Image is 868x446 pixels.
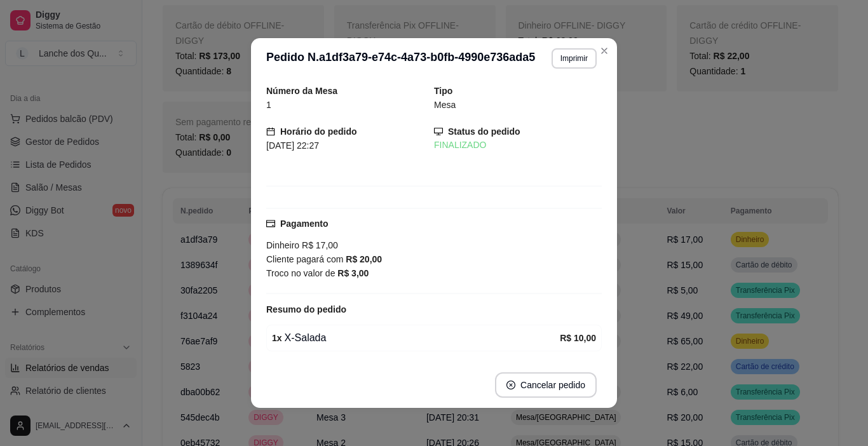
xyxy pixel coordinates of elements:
span: credit-card [266,219,275,228]
h3: Pedido N. a1df3a79-e74c-4a73-b0fb-4990e736ada5 [266,48,535,69]
div: FINALIZADO [434,139,602,152]
span: Dinheiro [266,240,299,250]
strong: R$ 3,00 [337,268,369,278]
span: R$ 17,00 [299,240,338,250]
strong: Resumo do pedido [266,304,346,314]
strong: Tipo [434,86,452,96]
span: desktop [434,127,443,136]
span: 1 [266,100,271,110]
button: close-circleCancelar pedido [495,372,597,398]
strong: Status do pedido [448,126,520,137]
strong: Número da Mesa [266,86,337,96]
span: Mesa [434,100,456,110]
span: Troco no valor de [266,268,337,278]
strong: R$ 10,00 [560,333,596,343]
button: Close [594,41,614,61]
span: close-circle [506,381,515,389]
span: Cliente pagará com [266,254,346,264]
span: [DATE] 22:27 [266,140,319,151]
strong: 1 x [272,333,282,343]
button: Imprimir [552,48,597,69]
span: calendar [266,127,275,136]
strong: R$ 20,00 [346,254,382,264]
strong: Horário do pedido [280,126,357,137]
div: X-Salada [272,330,560,346]
strong: Pagamento [280,219,328,229]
